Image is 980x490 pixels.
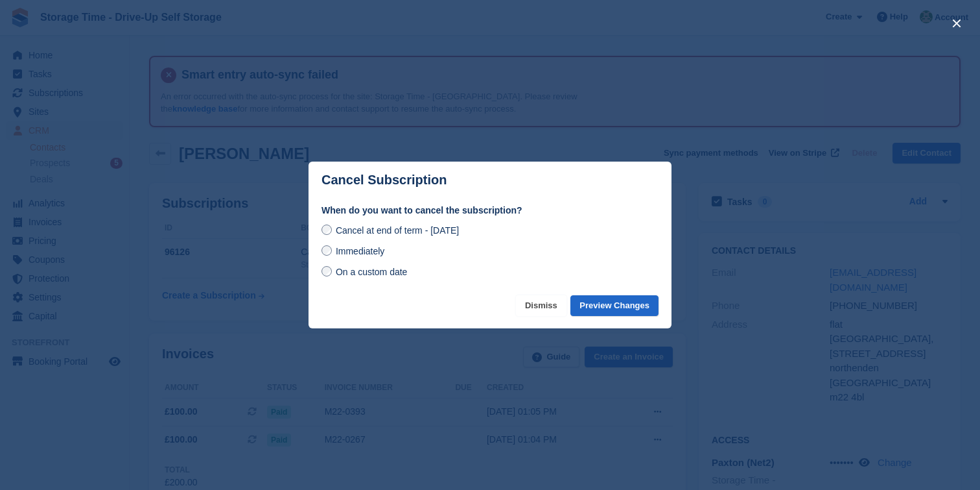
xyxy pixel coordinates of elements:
button: Preview Changes [570,295,659,317]
input: Cancel at end of term - [DATE] [321,225,332,235]
input: Immediately [321,245,332,256]
input: On a custom date [321,266,332,276]
label: When do you want to cancel the subscription? [321,204,659,217]
button: close [946,13,967,34]
span: Immediately [336,246,384,256]
button: Dismiss [516,295,566,317]
span: On a custom date [336,267,408,277]
p: Cancel Subscription [321,173,447,188]
span: Cancel at end of term - [DATE] [336,225,459,236]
